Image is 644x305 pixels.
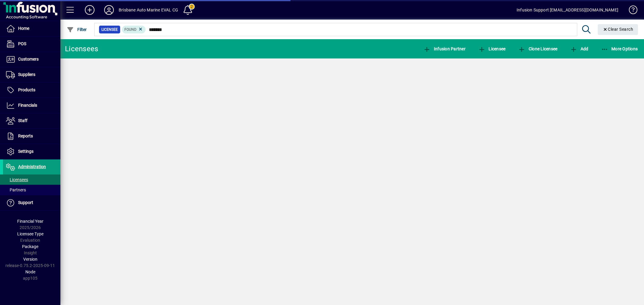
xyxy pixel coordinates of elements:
a: Knowledge Base [624,1,636,21]
span: Financials [18,103,37,108]
button: Add [569,43,590,54]
span: Financial Year [17,219,43,224]
span: POS [18,41,26,46]
button: Profile [99,5,119,15]
span: Clear Search [603,27,633,32]
span: Licensee Type [17,231,43,236]
span: Suppliers [18,72,35,77]
div: Infusion Support [EMAIL_ADDRESS][DOMAIN_NAME] [517,5,618,15]
a: Reports [3,129,60,144]
a: Suppliers [3,67,60,82]
div: Licensees [65,44,98,54]
span: Licensee [478,46,506,51]
a: Support [3,195,60,210]
span: Filter [67,27,87,32]
span: Customers [18,57,39,61]
a: Licensees [3,175,60,185]
span: Home [18,26,29,31]
button: Filter [65,24,88,35]
button: Licensee [477,43,507,54]
span: Node [25,269,35,274]
span: Licensees [6,177,28,182]
button: Clone Licensee [517,43,559,54]
a: Products [3,83,60,98]
span: Partners [6,187,26,192]
span: Version [23,257,37,262]
button: More Options [600,43,639,54]
a: Financials [3,98,60,113]
button: Infusion Partner [422,43,467,54]
a: Settings [3,144,60,159]
span: Infusion Partner [423,46,466,51]
span: More Options [601,46,638,51]
span: Add [570,46,588,51]
a: Customers [3,52,60,67]
span: Clone Licensee [518,46,557,51]
span: Licensee [101,27,118,33]
mat-chip: Found Status: Found [122,26,146,33]
span: Package [22,244,38,249]
span: Products [18,87,35,92]
button: Clear [598,24,638,35]
span: Staff [18,118,27,123]
a: Home [3,21,60,36]
span: Administration [18,164,46,169]
span: Reports [18,134,33,138]
div: Brisbane Auto Marine EVAL CG [119,5,178,15]
a: Staff [3,113,60,128]
span: Settings [18,149,34,154]
button: Add [80,5,99,15]
a: POS [3,36,60,52]
span: Support [18,200,33,205]
a: Partners [3,185,60,195]
span: Found [124,27,136,32]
